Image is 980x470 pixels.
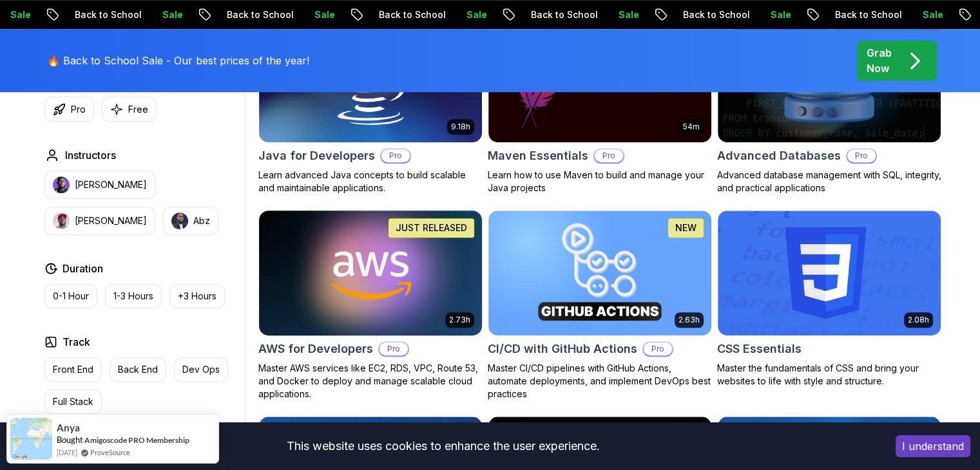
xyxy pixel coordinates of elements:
[53,212,70,229] img: instructor img
[62,261,103,276] h2: Duration
[488,169,712,194] p: Learn how to use Maven to build and manage your Java projects
[813,8,901,21] p: Back to School
[44,207,155,235] button: instructor img[PERSON_NAME]
[258,362,483,400] p: Master AWS services like EC2, RDS, VPC, Route 53, and Docker to deploy and manage scalable cloud ...
[717,169,941,194] p: Advanced database management with SQL, integrity, and practical applications
[44,390,102,414] button: Full Stack
[644,343,672,355] p: Pro
[53,395,93,408] p: Full Stack
[258,210,483,400] a: AWS for Developers card2.73hJUST RELEASEDAWS for DevelopersProMaster AWS services like EC2, RDS, ...
[488,362,712,400] p: Master CI/CD pipelines with GitHub Actions, automate deployments, and implement DevOps best pract...
[178,290,216,303] p: +3 Hours
[449,315,470,325] p: 2.73h
[44,171,155,199] button: instructor img[PERSON_NAME]
[258,17,483,195] a: Java for Developers card9.18hJava for DevelopersProLearn advanced Java concepts to build scalable...
[717,210,941,388] a: CSS Essentials card2.08hCSS EssentialsMaster the fundamentals of CSS and bring your websites to l...
[717,17,941,195] a: Advanced Databases cardAdvanced DatabasesProAdvanced database management with SQL, integrity, and...
[53,290,89,303] p: 0-1 Hour
[57,447,77,458] span: [DATE]
[140,8,182,21] p: Sale
[717,362,941,388] p: Master the fundamentals of CSS and bring your websites to life with style and structure.
[258,147,375,165] h2: Java for Developers
[53,8,140,21] p: Back to School
[44,357,102,382] button: Front End
[847,149,876,162] p: Pro
[128,103,148,116] p: Free
[47,53,309,68] p: 🔥 Back to School Sale - Our best prices of the year!
[488,147,588,165] h2: Maven Essentials
[193,214,210,227] p: Abz
[44,284,97,308] button: 0-1 Hour
[171,212,188,229] img: instructor img
[867,45,892,76] p: Grab Now
[53,363,93,376] p: Front End
[380,343,408,355] p: Pro
[169,284,225,308] button: +3 Hours
[717,340,802,358] h2: CSS Essentials
[258,169,483,194] p: Learn advanced Java concepts to build scalable and maintainable applications.
[597,8,638,21] p: Sale
[901,8,942,21] p: Sale
[488,211,711,335] img: CI/CD with GitHub Actions card
[293,8,334,21] p: Sale
[10,432,876,460] div: This website uses cookies to enhance the user experience.
[57,435,83,445] span: Bought
[44,97,94,122] button: Pro
[488,17,712,195] a: Maven Essentials card54mMaven EssentialsProLearn how to use Maven to build and manage your Java p...
[396,221,467,234] p: JUST RELEASED
[488,340,637,358] h2: CI/CD with GitHub Actions
[105,284,162,308] button: 1-3 Hours
[75,214,147,227] p: [PERSON_NAME]
[488,210,712,400] a: CI/CD with GitHub Actions card2.63hNEWCI/CD with GitHub ActionsProMaster CI/CD pipelines with Git...
[84,435,189,446] a: Amigoscode PRO Membership
[75,178,147,191] p: [PERSON_NAME]
[357,8,445,21] p: Back to School
[113,290,153,303] p: 1-3 Hours
[57,422,80,433] span: Anya
[118,363,158,376] p: Back End
[451,122,470,132] p: 9.18h
[678,315,700,325] p: 2.63h
[717,147,841,165] h2: Advanced Databases
[595,149,623,162] p: Pro
[71,103,86,116] p: Pro
[65,147,116,163] h2: Instructors
[10,418,52,460] img: provesource social proof notification image
[718,211,941,335] img: CSS Essentials card
[661,8,749,21] p: Back to School
[174,357,228,382] button: Dev Ops
[683,122,700,132] p: 54m
[258,340,373,358] h2: AWS for Developers
[182,363,220,376] p: Dev Ops
[253,207,487,338] img: AWS for Developers card
[381,149,410,162] p: Pro
[90,447,130,458] a: ProveSource
[445,8,486,21] p: Sale
[163,207,218,235] button: instructor imgAbz
[53,176,70,193] img: instructor img
[896,435,970,457] button: Accept cookies
[62,334,90,350] h2: Track
[102,97,157,122] button: Free
[110,357,166,382] button: Back End
[509,8,597,21] p: Back to School
[675,221,697,234] p: NEW
[749,8,790,21] p: Sale
[908,315,929,325] p: 2.08h
[205,8,293,21] p: Back to School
